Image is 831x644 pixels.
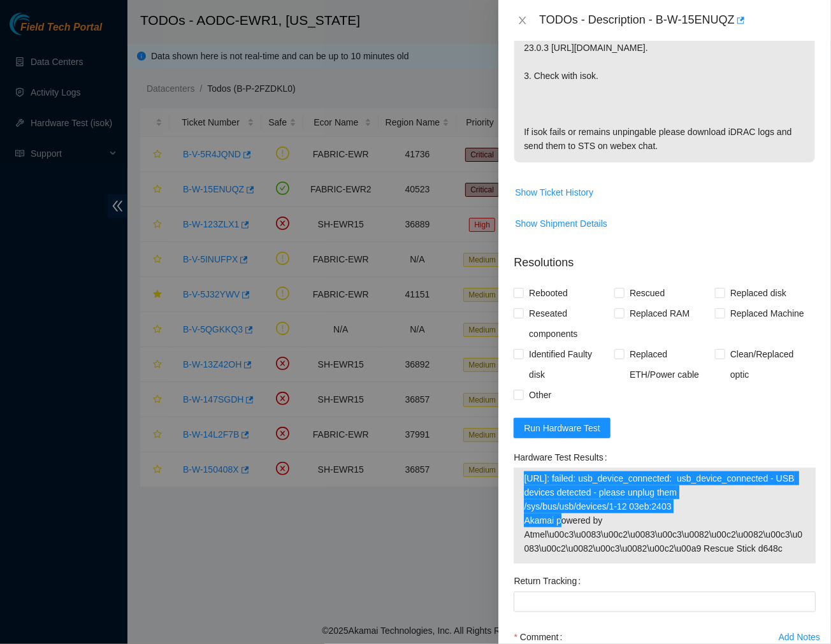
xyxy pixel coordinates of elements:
span: Show Ticket History [515,185,593,199]
span: Rescued [625,283,670,303]
span: Clean/Replaced optic [725,344,816,385]
label: Hardware Test Results [514,447,612,468]
button: Show Ticket History [514,182,594,203]
div: TODOs - Description - B-W-15ENUQZ [539,10,816,31]
label: Return Tracking [514,571,586,592]
span: close [517,15,528,25]
div: Add Notes [779,633,820,642]
span: Other [524,385,556,405]
button: Run Hardware Test [514,418,611,438]
p: Resolutions [514,244,816,271]
span: Identified Faulty disk [524,344,614,385]
input: Return Tracking [514,592,816,612]
span: [URL]: failed: usb_device_connected: usb_device_connected - USB devices detected - please unplug ... [524,471,806,555]
span: Replaced Machine [725,303,809,324]
span: Replaced RAM [625,303,695,324]
span: Rebooted [524,283,573,303]
span: Reseated components [524,303,614,344]
span: Replaced disk [725,283,791,303]
button: Close [514,15,531,27]
button: Show Shipment Details [514,213,608,234]
span: Show Shipment Details [515,217,607,231]
span: Run Hardware Test [524,421,600,435]
span: Replaced ETH/Power cable [625,344,715,385]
